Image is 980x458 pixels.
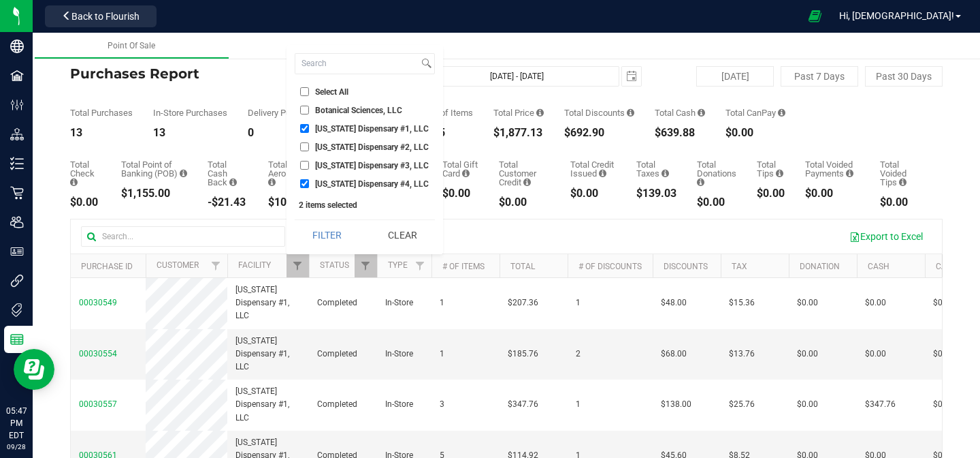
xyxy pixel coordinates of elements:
[440,348,444,361] span: 1
[268,197,308,208] div: $103.68
[523,178,531,187] i: Sum of the successful, non-voided payments using account credit for all purchases in the date range.
[442,262,485,271] a: # of Items
[778,108,785,117] i: Sum of the successful, non-voided CanPay payment transactions for all purchases in the date range.
[235,385,301,425] span: [US_STATE] Dispensary #1, LLC
[493,108,544,117] div: Total Price
[805,160,860,178] div: Total Voided Payments
[797,398,818,411] span: $0.00
[268,178,276,187] i: Sum of the successful, non-voided AeroPay payment transactions for all purchases in the date range.
[157,260,199,270] a: Customer
[295,220,360,250] button: Filter
[732,262,747,271] a: Tax
[576,348,581,361] span: 2
[933,296,954,309] span: $0.00
[880,160,922,187] div: Total Voided Tips
[287,254,309,277] a: Filter
[10,215,24,229] inline-svg: Users
[385,296,413,309] span: In-Store
[71,11,140,22] span: Back to Flourish
[696,66,774,87] button: [DATE]
[108,41,155,50] span: Point Of Sale
[81,226,285,247] input: Search...
[315,106,402,114] span: Botanical Sciences, LLC
[661,169,669,178] i: Sum of the total taxes for all purchases in the date range.
[79,298,117,307] span: 00030549
[10,127,24,141] inline-svg: Distribution
[564,108,634,117] div: Total Discounts
[248,127,322,138] div: 0
[355,254,377,277] a: Filter
[840,225,932,248] button: Export to Excel
[493,127,544,138] div: $1,877.13
[315,88,348,96] span: Select All
[781,66,858,87] button: Past 7 Days
[235,335,301,374] span: [US_STATE] Dispensary #1, LLC
[933,398,954,411] span: $0.00
[315,162,429,170] span: [US_STATE] Dispensary #3, LLC
[800,3,830,29] span: Open Ecommerce Menu
[295,54,419,74] input: Search
[10,274,24,288] inline-svg: Integrations
[6,405,27,442] p: 05:47 PM EDT
[865,348,886,361] span: $0.00
[299,200,431,210] div: 2 items selected
[865,398,896,411] span: $347.76
[440,296,444,309] span: 1
[797,348,818,361] span: $0.00
[388,260,408,270] a: Type
[6,442,27,452] p: 09/28
[370,220,435,250] button: Clear
[180,169,187,178] i: Sum of the successful, non-voided point-of-banking payment transactions, both via payment termina...
[320,260,349,270] a: Status
[10,98,24,112] inline-svg: Configuration
[729,348,755,361] span: $13.76
[10,333,24,346] inline-svg: Reports
[300,142,309,151] input: [US_STATE] Dispensary #2, LLC
[622,67,641,86] span: select
[315,180,429,188] span: [US_STATE] Dispensary #4, LLC
[697,178,704,187] i: Sum of all round-up-to-next-dollar total price adjustments for all purchases in the date range.
[508,296,538,309] span: $207.36
[800,262,840,271] a: Donation
[10,303,24,317] inline-svg: Tags
[10,245,24,258] inline-svg: User Roles
[462,169,470,178] i: Sum of the successful, non-voided gift card payment transactions for all purchases in the date ra...
[10,69,24,82] inline-svg: Facilities
[536,108,544,117] i: Sum of the total prices of all purchases in the date range.
[121,188,187,199] div: $1,155.00
[45,5,157,27] button: Back to Flourish
[70,108,133,117] div: Total Purchases
[385,348,413,361] span: In-Store
[248,108,322,117] div: Delivery Purchases
[576,398,581,411] span: 1
[238,260,271,270] a: Facility
[510,262,535,271] a: Total
[208,197,248,208] div: -$21.43
[121,160,187,178] div: Total Point of Banking (POB)
[661,348,687,361] span: $68.00
[440,398,444,411] span: 3
[205,254,227,277] a: Filter
[317,398,357,411] span: Completed
[70,160,101,187] div: Total Check
[865,296,886,309] span: $0.00
[936,262,967,271] a: CanPay
[661,398,691,411] span: $138.00
[729,296,755,309] span: $15.36
[697,160,736,187] div: Total Donations
[70,127,133,138] div: 13
[317,348,357,361] span: Completed
[880,197,922,208] div: $0.00
[235,284,301,323] span: [US_STATE] Dispensary #1, LLC
[79,349,117,358] span: 00030554
[208,160,248,187] div: Total Cash Back
[10,40,24,53] inline-svg: Company
[661,296,687,309] span: $48.00
[300,124,309,133] input: [US_STATE] Dispensary #1, LLC
[576,296,581,309] span: 1
[757,160,785,178] div: Total Tips
[10,186,24,200] inline-svg: Retail
[268,160,308,187] div: Total AeroPay
[153,127,227,138] div: 13
[868,262,889,271] a: Cash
